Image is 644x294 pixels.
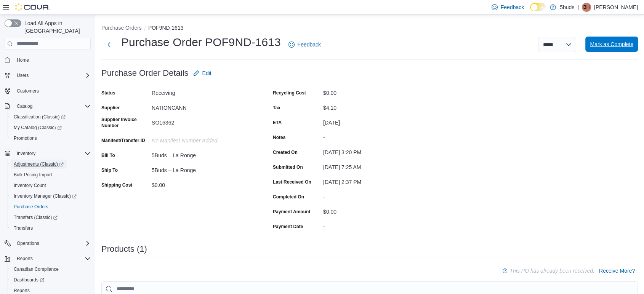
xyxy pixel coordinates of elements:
[121,35,281,50] h1: Purchase Order POF9ND-1613
[101,152,115,158] label: Bill To
[560,3,574,12] p: 5buds
[14,71,32,80] button: Users
[285,37,324,52] a: Feedback
[17,88,39,94] span: Customers
[101,167,118,173] label: Ship To
[152,149,254,158] div: 5Buds – La Ronge
[152,134,254,144] div: No Manifest Number added
[273,209,310,215] label: Payment Amount
[2,101,94,112] button: Catalog
[273,120,282,126] label: ETA
[14,149,91,158] span: Inventory
[14,193,77,199] span: Inventory Manager (Classic)
[14,204,48,210] span: Purchase Orders
[273,194,304,200] label: Completed On
[273,179,311,185] label: Last Received On
[14,254,36,263] button: Reports
[577,3,579,12] p: |
[8,223,94,233] button: Transfers
[585,37,638,52] button: Mark as Complete
[8,264,94,275] button: Canadian Compliance
[14,288,30,294] span: Reports
[323,206,425,215] div: $0.00
[14,239,42,248] button: Operations
[8,112,94,122] a: Classification (Classic)
[11,170,91,179] span: Bulk Pricing Import
[8,212,94,223] a: Transfers (Classic)
[14,182,46,189] span: Inventory Count
[11,160,91,169] span: Adjustments (Classic)
[2,148,94,159] button: Inventory
[15,3,50,11] img: Cova
[11,202,91,211] span: Purchase Orders
[14,86,91,96] span: Customers
[14,254,91,263] span: Reports
[11,160,67,169] a: Adjustments (Classic)
[14,125,62,131] span: My Catalog (Classic)
[101,137,145,144] label: Manifest/Transfer ID
[11,265,91,274] span: Canadian Compliance
[583,3,590,12] span: BH
[8,122,94,133] a: My Catalog (Classic)
[11,112,91,121] span: Classification (Classic)
[17,240,39,246] span: Operations
[323,87,425,96] div: $0.00
[152,164,254,173] div: 5Buds – La Ronge
[14,71,91,80] span: Users
[101,24,638,33] nav: An example of EuiBreadcrumbs
[14,135,37,141] span: Promotions
[101,182,132,188] label: Shipping Cost
[101,117,149,129] label: Supplier Invoice Number
[152,87,254,96] div: Receiving
[11,224,36,233] a: Transfers
[11,224,91,233] span: Transfers
[11,213,91,222] span: Transfers (Classic)
[14,102,91,111] span: Catalog
[101,105,120,111] label: Supplier
[323,220,425,230] div: -
[14,161,64,167] span: Adjustments (Classic)
[17,256,33,262] span: Reports
[590,40,633,48] span: Mark as Complete
[582,3,591,12] div: Brittany Harpestad
[8,180,94,191] button: Inventory Count
[14,172,52,178] span: Bulk Pricing Import
[11,170,55,179] a: Bulk Pricing Import
[17,72,29,78] span: Users
[14,214,58,220] span: Transfers (Classic)
[596,263,638,278] button: Receive More?
[101,37,117,52] button: Next
[273,149,298,155] label: Created On
[323,131,425,141] div: -
[8,159,94,169] a: Adjustments (Classic)
[2,253,94,264] button: Reports
[273,105,280,111] label: Tax
[11,181,49,190] a: Inventory Count
[11,192,91,201] span: Inventory Manager (Classic)
[8,275,94,285] a: Dashboards
[11,112,69,121] a: Classification (Classic)
[8,201,94,212] button: Purchase Orders
[11,275,91,284] span: Dashboards
[14,86,42,96] a: Customers
[14,114,66,120] span: Classification (Classic)
[273,224,303,230] label: Payment Date
[323,191,425,200] div: -
[14,239,91,248] span: Operations
[8,169,94,180] button: Bulk Pricing Import
[11,123,91,132] span: My Catalog (Classic)
[14,266,59,272] span: Canadian Compliance
[298,41,321,48] span: Feedback
[530,3,546,11] input: Dark Mode
[501,3,524,11] span: Feedback
[323,161,425,170] div: [DATE] 7:25 AM
[190,66,215,81] button: Edit
[17,150,35,157] span: Inventory
[11,202,51,211] a: Purchase Orders
[11,123,65,132] a: My Catalog (Classic)
[2,54,94,66] button: Home
[101,90,115,96] label: Status
[21,19,91,35] span: Load All Apps in [GEOGRAPHIC_DATA]
[14,277,44,283] span: Dashboards
[2,70,94,81] button: Users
